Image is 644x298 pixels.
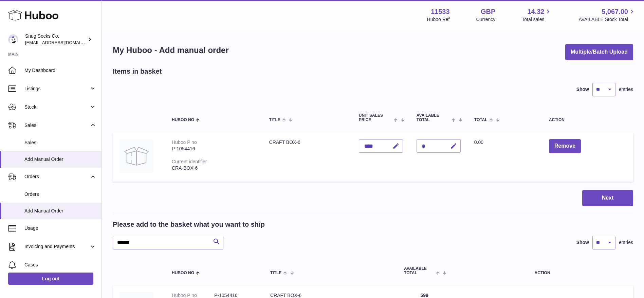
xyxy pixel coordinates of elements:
img: CRAFT BOX-6 [119,139,153,173]
strong: GBP [481,7,495,16]
span: Orders [24,173,89,180]
div: Current identifier [172,159,207,164]
div: CRA-BOX-6 [172,165,256,171]
a: 5,067.00 AVAILABLE Stock Total [578,7,636,23]
span: entries [619,239,633,246]
div: Action [549,118,626,122]
button: Remove [549,139,581,153]
span: Total [474,118,487,122]
span: Title [269,118,280,122]
h1: My Huboo - Add manual order [113,45,229,56]
button: Next [582,190,633,206]
td: CRAFT BOX-6 [262,132,352,182]
th: Action [452,260,633,282]
span: Stock [24,104,89,110]
span: Usage [24,225,96,231]
a: 14.32 Total sales [522,7,552,23]
div: Currency [476,16,496,23]
span: entries [619,86,633,93]
span: Huboo no [172,271,194,275]
a: Log out [8,273,93,285]
label: Show [576,86,589,93]
h2: Items in basket [113,67,162,76]
span: Add Manual Order [24,208,96,214]
span: Orders [24,191,96,198]
div: P-1054416 [172,146,256,152]
span: AVAILABLE Stock Total [578,16,636,23]
h2: Please add to the basket what you want to ship [113,220,265,229]
span: Title [270,271,281,275]
span: 0.00 [474,139,483,145]
span: Sales [24,122,89,129]
span: Invoicing and Payments [24,243,89,250]
span: 5,067.00 [602,7,628,16]
div: Snug Socks Co. [25,33,86,46]
span: AVAILABLE Total [417,113,450,122]
span: [EMAIL_ADDRESS][DOMAIN_NAME] [25,40,100,45]
span: Huboo no [172,118,194,122]
span: My Dashboard [24,67,96,74]
div: Huboo Ref [427,16,450,23]
span: Sales [24,139,96,146]
img: internalAdmin-11533@internal.huboo.com [8,34,18,44]
span: 14.32 [527,7,544,16]
div: Huboo P no [172,139,197,145]
strong: 11533 [431,7,450,16]
span: AVAILABLE Total [404,266,434,275]
button: Multiple/Batch Upload [565,44,633,60]
span: Add Manual Order [24,156,96,163]
span: Unit Sales Price [359,113,392,122]
label: Show [576,239,589,246]
span: Cases [24,262,96,268]
span: Total sales [522,16,552,23]
span: Listings [24,86,89,92]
